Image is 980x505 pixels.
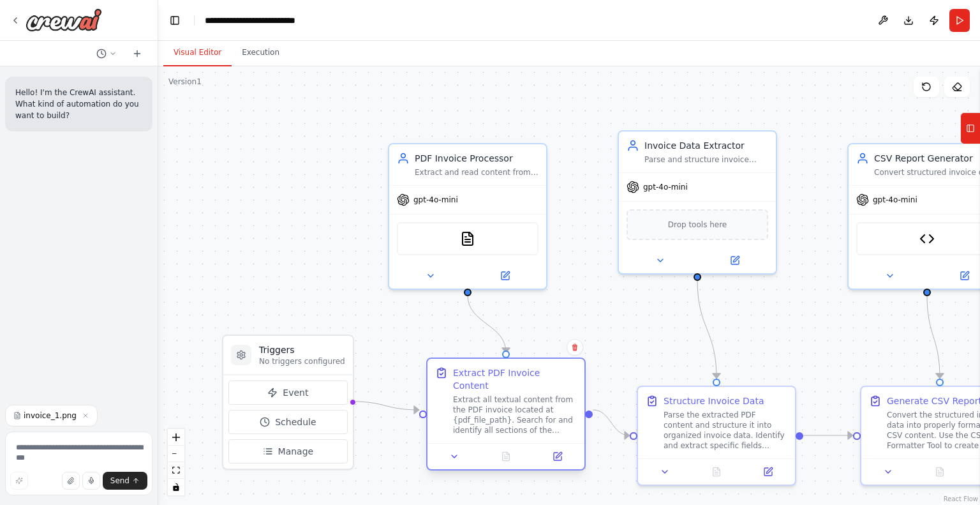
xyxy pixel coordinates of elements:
button: Upload files [62,472,80,490]
div: Parse and structure invoice data from extracted PDF content, identifying and organizing key invoi... [644,155,768,165]
span: Send [110,476,130,486]
g: Edge from cd21fc46-9683-4b85-896c-c455ebf24752 to 6c2fcb6f-0d84-48d3-a4e7-a6c2046f5fc0 [461,295,512,352]
h3: Triggers [259,343,345,356]
button: Open in side panel [746,464,790,479]
button: Execution [232,40,290,66]
button: Click to speak your automation idea [82,472,100,490]
button: toggle interactivity [168,479,184,495]
button: Manage [228,439,348,464]
div: Extract PDF Invoice Content [453,366,577,392]
div: Extract all textual content from the PDF invoice located at {pdf_file_path}. Search for and ident... [453,395,577,435]
div: Extract PDF Invoice ContentExtract all textual content from the PDF invoice located at {pdf_file_... [426,360,586,473]
span: Manage [278,445,314,458]
button: Open in side panel [699,253,771,268]
span: Schedule [275,416,316,428]
button: Send [103,472,147,490]
g: Edge from triggers to 6c2fcb6f-0d84-48d3-a4e7-a6c2046f5fc0 [352,395,419,416]
span: gpt-4o-mini [643,182,688,192]
div: Structure Invoice DataParse the extracted PDF content and structure it into organized invoice dat... [637,386,796,486]
button: Open in side panel [469,268,541,283]
div: PDF Invoice ProcessorExtract and read content from PDF invoices using advanced PDF processing tec... [388,143,547,290]
nav: breadcrumb [205,14,323,27]
button: No output available [690,464,744,479]
img: CSV Formatter Tool [919,231,935,246]
div: Invoice Data Extractor [644,139,768,152]
button: Hide left sidebar [166,11,184,29]
div: Parse the extracted PDF content and structure it into organized invoice data. Identify and extrac... [664,410,787,451]
a: React Flow attribution [944,495,978,502]
div: Version 1 [168,77,202,87]
button: Schedule [228,410,348,434]
span: invoice_1.png [24,411,77,421]
img: Logo [26,8,102,31]
button: Start a new chat [127,46,147,61]
p: Hello! I'm the CrewAI assistant. What kind of automation do you want to build? [15,87,142,121]
div: Structure Invoice Data [664,395,764,407]
button: No output available [479,449,533,464]
g: Edge from e0fa499f-0bc9-4385-9ad2-62b5b383f9d8 to 14723f22-1788-4b7f-ae7e-23d5c9501cda [921,295,946,378]
button: Visual Editor [163,40,232,66]
button: Improve this prompt [10,472,28,490]
span: Event [283,386,308,399]
g: Edge from f4b98f22-2ebc-47b5-bc38-bac07320a460 to 14723f22-1788-4b7f-ae7e-23d5c9501cda [803,429,852,442]
span: gpt-4o-mini [413,195,458,205]
button: fit view [168,462,184,479]
g: Edge from 6c2fcb6f-0d84-48d3-a4e7-a6c2046f5fc0 to f4b98f22-2ebc-47b5-bc38-bac07320a460 [593,403,629,442]
p: No triggers configured [259,356,345,366]
span: Drop tools here [668,218,727,231]
div: Extract and read content from PDF invoices using advanced PDF processing techniques to identify a... [415,167,538,177]
button: Switch to previous chat [91,46,122,61]
span: gpt-4o-mini [873,195,917,205]
div: Invoice Data ExtractorParse and structure invoice data from extracted PDF content, identifying an... [618,130,777,275]
div: TriggersNo triggers configuredEventScheduleManage [222,335,354,470]
button: Delete node [567,339,583,356]
button: Open in side panel [535,449,579,464]
img: PDFSearchTool [460,231,475,246]
button: No output available [913,464,967,479]
button: zoom out [168,446,184,462]
button: Event [228,381,348,405]
div: PDF Invoice Processor [415,152,538,165]
button: zoom in [168,429,184,446]
div: React Flow controls [168,429,184,495]
g: Edge from 209624b2-c55d-4dac-8934-9866ee7f220e to f4b98f22-2ebc-47b5-bc38-bac07320a460 [691,280,723,378]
